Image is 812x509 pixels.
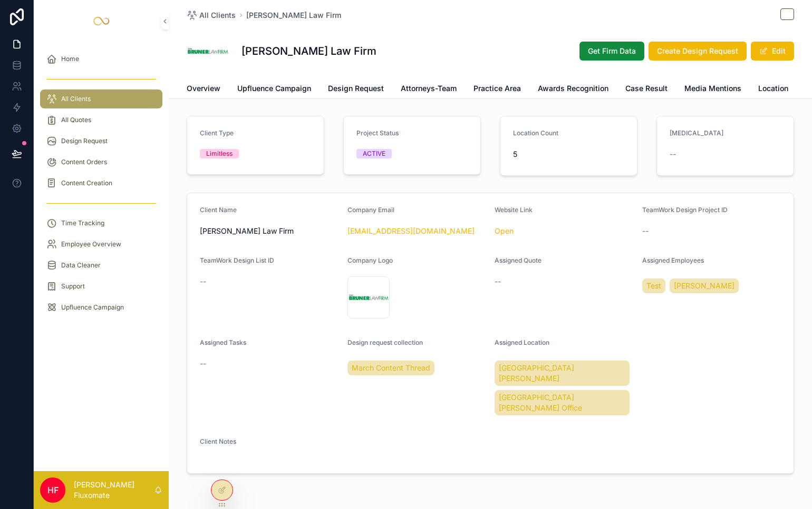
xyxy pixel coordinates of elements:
a: Design Request [328,79,384,100]
span: TeamWork Design Project ID [642,206,728,214]
span: Attorneys-Team [401,83,457,94]
span: Design Request [328,83,384,94]
span: Assigned Tasks [200,338,246,346]
a: [PERSON_NAME] Law Firm [246,10,341,21]
a: All Clients [40,89,162,108]
a: Upfluence Campaign [40,298,162,317]
span: Company Email [347,206,394,214]
span: Assigned Location [495,338,549,346]
span: Client Type [200,129,234,137]
p: [PERSON_NAME] Fluxomate [74,480,154,501]
div: Limitless [206,149,233,158]
span: [PERSON_NAME] Law Firm [200,226,339,236]
span: -- [200,358,206,369]
span: Home [61,55,79,63]
a: Design Request [40,132,162,151]
span: Project Status [356,129,399,137]
a: Employee Overview [40,235,162,254]
span: 5 [513,149,624,159]
button: Edit [751,42,794,61]
span: Assigned Quote [495,256,542,264]
span: Overview [187,83,220,94]
a: All Clients [187,10,236,21]
a: Overview [187,79,220,100]
span: [GEOGRAPHIC_DATA][PERSON_NAME] Office [499,392,625,413]
a: All Quotes [40,111,162,129]
span: Employee Overview [61,240,121,248]
a: Upfluence Campaign [237,79,311,100]
a: Data Cleaner [40,256,162,275]
span: -- [642,226,649,236]
span: Get Firm Data [588,46,636,56]
span: TeamWork Design List ID [200,256,274,264]
span: Time Tracking [61,219,104,227]
span: Location [758,83,788,94]
span: HF [47,484,59,496]
button: Create Design Request [649,42,747,61]
span: -- [200,276,206,287]
span: -- [670,149,676,159]
span: Upfluence Campaign [61,303,124,312]
span: Practice Area [473,83,521,94]
span: [MEDICAL_DATA] [670,129,723,137]
span: Design Request [61,137,108,145]
span: Location Count [513,129,558,137]
a: Support [40,277,162,296]
span: -- [495,276,501,287]
a: Content Creation [40,174,162,193]
h1: [PERSON_NAME] Law Firm [241,44,376,58]
span: All Quotes [61,116,91,124]
a: Awards Recognition [538,79,608,100]
span: Support [61,282,85,291]
span: Media Mentions [684,83,741,94]
div: ACTIVE [363,149,385,158]
a: Attorneys-Team [401,79,457,100]
span: Create Design Request [657,46,738,56]
button: Get Firm Data [579,42,644,61]
span: All Clients [199,10,236,21]
span: Website Link [495,206,533,214]
span: [PERSON_NAME] [674,281,734,291]
span: Client Notes [200,437,236,445]
a: Media Mentions [684,79,741,100]
span: March Content Thread [352,363,430,373]
span: Company Logo [347,256,393,264]
span: Design request collection [347,338,423,346]
span: All Clients [61,95,91,103]
a: Time Tracking [40,214,162,233]
a: Location [758,79,788,100]
a: [PERSON_NAME] [670,278,739,293]
span: Content Creation [61,179,112,187]
a: [EMAIL_ADDRESS][DOMAIN_NAME] [347,226,475,236]
a: Open [495,226,514,235]
span: Assigned Employees [642,256,704,264]
a: Practice Area [473,79,521,100]
img: App logo [93,13,110,29]
a: Case Result [625,79,668,100]
a: March Content Thread [347,361,434,375]
span: Case Result [625,83,668,94]
span: Awards Recognition [538,83,608,94]
a: [GEOGRAPHIC_DATA][PERSON_NAME] Office [495,390,630,415]
div: scrollable content [34,42,169,331]
a: Content Orders [40,153,162,172]
span: Upfluence Campaign [237,83,311,94]
span: Client Name [200,206,237,214]
span: Data Cleaner [61,261,101,270]
span: Content Orders [61,158,107,166]
a: [GEOGRAPHIC_DATA][PERSON_NAME] [495,361,630,386]
a: Test [642,278,665,293]
span: Test [646,281,661,291]
span: [GEOGRAPHIC_DATA][PERSON_NAME] [499,363,625,384]
a: Home [40,49,162,68]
